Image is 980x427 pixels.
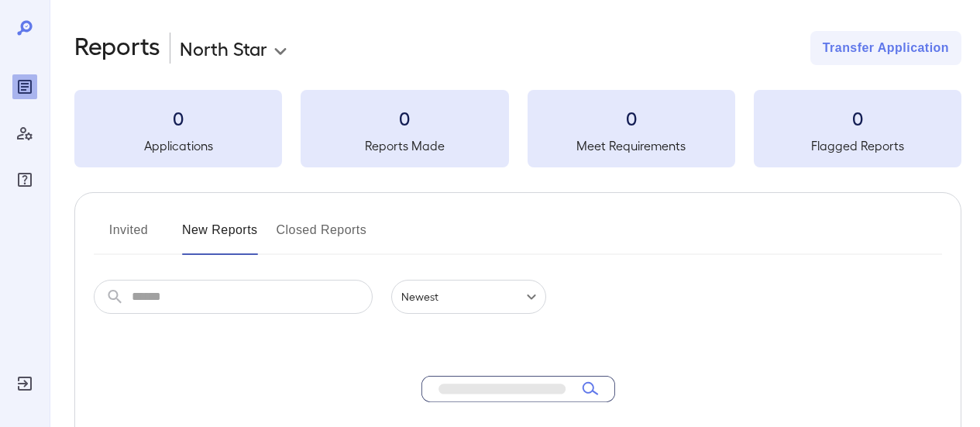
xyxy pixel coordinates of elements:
h5: Reports Made [301,136,508,155]
h5: Meet Requirements [528,136,735,155]
h5: Flagged Reports [754,136,961,155]
button: Transfer Application [810,31,961,65]
h5: Applications [74,136,282,155]
button: Invited [94,218,163,255]
h3: 0 [301,105,508,130]
p: North Star [180,36,267,60]
h3: 0 [528,105,735,130]
h3: 0 [74,105,282,130]
h2: Reports [74,31,160,65]
button: Closed Reports [277,218,367,255]
div: FAQ [12,167,37,192]
div: Newest [391,280,546,314]
div: Log Out [12,371,37,396]
h3: 0 [754,105,961,130]
div: Manage Users [12,121,37,146]
summary: 0Applications0Reports Made0Meet Requirements0Flagged Reports [74,90,961,167]
div: Reports [12,74,37,99]
button: New Reports [182,218,258,255]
